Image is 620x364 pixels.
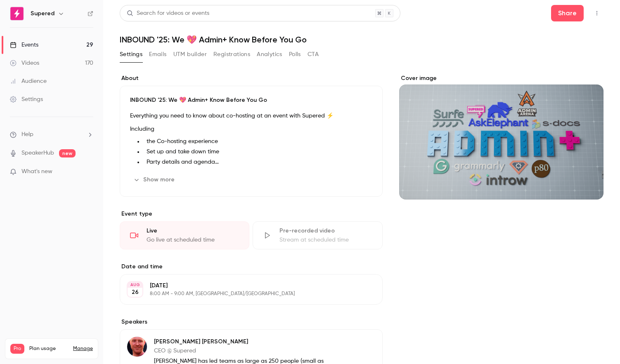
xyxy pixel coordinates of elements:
button: Share [551,5,584,21]
iframe: Noticeable Trigger [83,168,93,176]
p: 8:00 AM - 9:00 AM, [GEOGRAPHIC_DATA]/[GEOGRAPHIC_DATA] [150,291,339,297]
label: Speakers [120,318,383,326]
button: Analytics [257,48,282,61]
h1: INBOUND '25: We 💖 Admin+ Know Before You Go [120,35,603,45]
div: Events [10,41,38,49]
p: INBOUND '25: We 💖 Admin+ Know Before You Go [130,96,372,104]
section: Cover image [399,74,603,200]
img: Matt Bolian [127,337,147,357]
p: 26 [132,288,139,296]
h6: Supered [31,9,54,18]
li: the Co-hosting experience [143,137,372,146]
div: Search for videos or events [127,9,209,18]
a: Manage [73,345,93,352]
span: new [59,149,76,157]
span: Pro [10,344,24,354]
span: Plan usage [29,345,68,352]
div: AUG [128,282,142,288]
label: About [120,74,383,82]
p: [DATE] [150,282,339,290]
button: Settings [120,48,142,61]
span: Help [21,130,33,139]
div: Audience [10,77,47,85]
p: [PERSON_NAME] [PERSON_NAME] [154,338,329,346]
p: Everything you need to know about co-hosting at an event with Supered ⚡️ [130,111,372,121]
label: Date and time [120,263,383,271]
button: Registrations [213,48,250,61]
div: Go live at scheduled time [147,236,239,244]
p: Including [130,124,372,134]
div: LiveGo live at scheduled time [120,221,249,249]
div: Live [147,227,239,235]
div: Settings [10,95,43,103]
p: CEO @ Supered [154,347,329,355]
img: Supered [10,7,24,20]
button: CTA [308,48,319,61]
div: Pre-recorded videoStream at scheduled time [253,221,382,249]
li: Set up and take down time [143,148,372,156]
span: What's new [21,167,52,176]
button: UTM builder [173,48,207,61]
a: SpeakerHub [21,149,54,157]
p: Event type [120,210,383,218]
button: Show more [130,173,180,186]
li: Party details and agenda [143,158,372,167]
li: help-dropdown-opener [10,130,93,139]
div: Videos [10,59,39,67]
button: Emails [149,48,166,61]
button: Polls [289,48,301,61]
div: Pre-recorded video [279,227,372,235]
div: Stream at scheduled time [279,236,372,244]
label: Cover image [399,74,603,82]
